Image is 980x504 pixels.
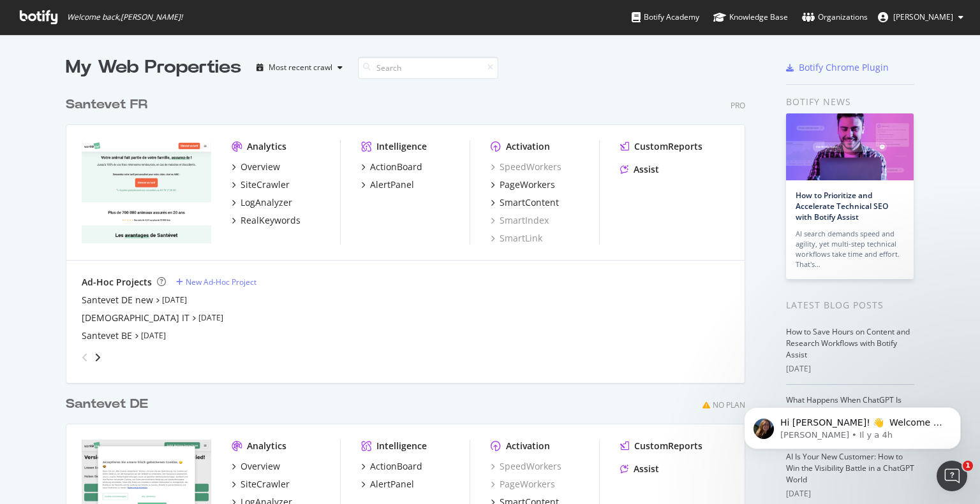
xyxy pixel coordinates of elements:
[361,161,422,173] a: ActionBoard
[491,214,549,227] a: SmartIndex
[731,100,745,111] div: Pro
[786,61,889,74] a: Botify Chrome Plugin
[82,329,132,342] a: Santevet BE
[786,363,914,375] div: [DATE]
[634,463,659,475] div: Assist
[963,461,973,471] span: 1
[786,488,914,500] div: [DATE]
[491,196,559,209] a: SmartContent
[241,178,290,191] div: SiteCrawler
[82,294,153,306] a: Santevet DE new
[620,463,659,475] a: Assist
[620,140,702,153] a: CustomReports
[620,440,702,452] a: CustomReports
[620,163,659,176] a: Assist
[358,57,498,79] input: Search
[786,95,914,109] div: Botify news
[491,178,555,191] a: PageWorkers
[251,57,348,78] button: Most recent crawl
[370,178,414,191] div: AlertPanel
[241,460,280,473] div: Overview
[66,395,153,414] a: Santevet DE
[232,460,280,473] a: Overview
[893,11,953,22] span: MARION ABULIUS
[506,140,550,153] div: Activation
[241,478,290,491] div: SiteCrawler
[241,214,301,227] div: RealKeywords
[868,7,974,27] button: [PERSON_NAME]
[491,232,542,245] a: SmartLink
[361,478,414,491] a: AlertPanel
[786,326,910,360] a: How to Save Hours on Content and Research Workflows with Botify Assist
[500,178,555,191] div: PageWorkers
[269,64,332,71] div: Most recent crawl
[634,140,702,153] div: CustomReports
[232,214,301,227] a: RealKeywords
[67,12,182,22] span: Welcome back, [PERSON_NAME] !
[796,229,904,270] div: AI search demands speed and agility, yet multi-step technical workflows take time and effort. Tha...
[186,277,256,287] div: New Ad-Hoc Project
[82,312,189,324] a: [DEMOGRAPHIC_DATA] IT
[361,178,414,191] a: AlertPanel
[241,196,292,209] div: LogAnalyzer
[491,460,561,473] a: SpeedWorkers
[66,55,241,80] div: My Web Properties
[713,400,745,410] div: No Plan
[799,61,889,74] div: Botify Chrome Plugin
[361,460,422,473] a: ActionBoard
[82,276,152,289] div: Ad-Hoc Projects
[937,461,967,491] iframe: Intercom live chat
[66,96,147,114] div: Santevet FR
[796,190,888,222] a: How to Prioritize and Accelerate Technical SEO with Botify Assist
[176,277,256,287] a: New Ad-Hoc Project
[786,298,914,312] div: Latest Blog Posts
[725,380,980,470] iframe: Intercom notifications message
[370,478,414,491] div: AlertPanel
[77,347,93,368] div: angle-left
[786,451,914,485] a: AI Is Your New Customer: How to Win the Visibility Battle in a ChatGPT World
[491,161,561,173] a: SpeedWorkers
[500,196,559,209] div: SmartContent
[491,478,555,491] a: PageWorkers
[634,163,659,176] div: Assist
[198,312,223,323] a: [DATE]
[232,178,290,191] a: SiteCrawler
[786,113,914,180] img: How to Prioritize and Accelerate Technical SEO with Botify Assist
[66,96,152,114] a: Santevet FR
[247,140,286,153] div: Analytics
[376,440,427,452] div: Intelligence
[634,440,702,452] div: CustomReports
[370,460,422,473] div: ActionBoard
[232,196,292,209] a: LogAnalyzer
[370,161,422,173] div: ActionBoard
[632,11,699,24] div: Botify Academy
[506,440,550,452] div: Activation
[241,161,280,173] div: Overview
[713,11,788,24] div: Knowledge Base
[802,11,868,24] div: Organizations
[376,140,427,153] div: Intelligence
[82,140,211,243] img: santevet.com
[232,161,280,173] a: Overview
[247,440,286,452] div: Analytics
[162,294,187,305] a: [DATE]
[232,478,290,491] a: SiteCrawler
[141,330,166,341] a: [DATE]
[93,351,102,364] div: angle-right
[66,395,148,414] div: Santevet DE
